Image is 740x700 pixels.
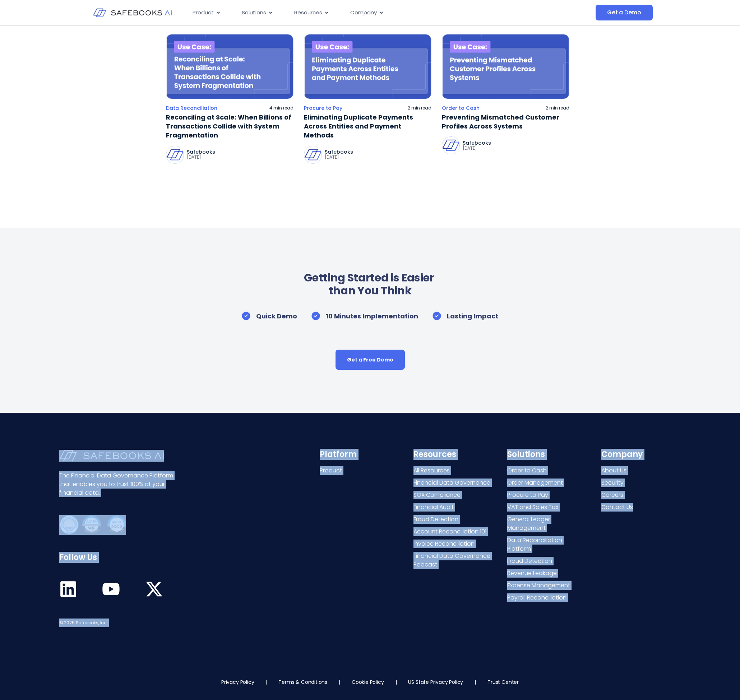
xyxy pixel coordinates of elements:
[601,491,623,499] span: Careers
[59,471,181,497] p: The Financial Data Governance Platform that enables you to trust 100% of your financial data.
[507,569,557,578] span: Revenue Leakage
[463,140,491,145] p: Safebooks
[59,620,108,626] span: © 2025 Safebooks, Inc.
[507,569,587,578] a: Revenue Leakage
[507,515,587,532] a: General Ledger Management
[507,593,587,602] a: Payroll Reconciliation
[339,678,340,686] p: |
[350,9,377,17] span: Company
[304,105,342,111] a: Procure to Pay
[320,466,342,475] span: Product
[507,491,548,499] span: Procure to Pay
[607,9,641,16] span: Get a Demo
[166,105,217,111] a: Data Reconciliation
[413,450,493,459] h6: Resources
[325,154,353,160] p: [DATE]
[601,450,681,459] h6: Company
[320,466,399,475] a: Product
[596,5,653,20] a: Get a Demo
[278,678,327,686] a: Terms & Conditions
[413,540,475,548] span: Invoice Reconciliation
[413,479,493,487] a: Financial Data Governance
[242,9,266,17] span: Solutions
[166,34,293,99] img: a blue background with the words use case recording at scale when billions of transaction
[413,515,493,524] a: Fraud Detection
[507,466,547,475] span: Order to Cash
[256,312,297,321] p: Quick Demo
[507,479,563,487] span: Order Management
[187,6,524,20] nav: Menu
[507,581,570,590] span: Expense Management
[601,466,626,475] span: About Us
[396,678,397,686] p: |
[304,271,436,297] h6: Getting Started is Easier than You Think
[187,154,215,160] p: [DATE]
[442,113,569,131] a: Preventing Mismatched Customer Profiles Across Systems
[442,34,569,99] img: a blue background with the words use case preventing mismatched customer profiles across systems
[336,350,405,370] a: Get a Free Demo
[442,105,480,111] a: Order to Cash
[413,491,493,499] a: SOX Compliance
[326,312,418,321] p: 10 Minutes Implementation
[507,503,587,512] a: VAT and Sales Tax
[601,479,681,487] a: Security
[507,450,587,459] h6: Solutions
[408,678,463,686] a: US State Privacy Policy
[59,553,181,562] h6: Follow Us
[413,466,493,475] a: All Resources
[413,479,490,487] span: Financial Data Governance
[487,678,519,686] a: Trust Center
[507,536,587,553] a: Data Reconciliation Platform
[601,491,681,499] a: Careers
[320,450,399,459] h6: Platform
[413,552,493,569] a: Financial Data Governance Podcast
[294,9,322,17] span: Resources
[193,9,214,17] span: Product
[166,146,184,163] img: Safebooks
[507,503,558,512] span: VAT and Sales Tax
[413,503,454,512] span: Financial Audit
[352,678,384,686] a: Cookie Policy
[507,466,587,475] a: Order to Cash
[507,557,552,565] span: Fraud Detection
[413,527,493,536] a: Account Reconciliation 101
[166,113,293,140] a: Reconciling at Scale: When Billions of Transactions Collide with System Fragmentation
[546,105,569,111] p: 2 min read
[507,557,587,565] a: Fraud Detection
[304,34,431,99] img: a blue background with the words use case eliminating duplicate payment across entries and paymen...
[187,149,215,154] p: Safebooks
[507,479,587,487] a: Order Management
[187,6,524,20] div: Menu Toggle
[304,146,322,163] img: Safebooks
[221,678,254,686] a: Privacy Policy
[442,137,459,154] img: Safebooks
[413,491,461,499] span: SOX Compliance
[507,593,566,602] span: Payroll Reconciliation
[408,105,431,111] p: 2 min read
[325,149,353,154] p: Safebooks
[601,503,633,512] span: Contact Us
[601,503,681,512] a: Contact Us
[266,678,267,686] p: |
[413,540,493,548] a: Invoice Reconciliation
[413,466,450,475] span: All Resources
[413,515,458,524] span: Fraud Detection
[413,527,486,536] span: Account Reconciliation 101
[507,581,587,590] a: Expense Management
[304,113,431,140] a: Eliminating Duplicate Payments Across Entities and Payment Methods
[413,503,493,512] a: Financial Audit
[463,145,491,151] p: [DATE]
[601,479,624,487] span: Security
[269,105,293,111] p: 4 min read
[507,491,587,499] a: Procure to Pay
[447,312,498,321] p: Lasting Impact
[601,466,681,475] a: About Us
[475,678,476,686] p: |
